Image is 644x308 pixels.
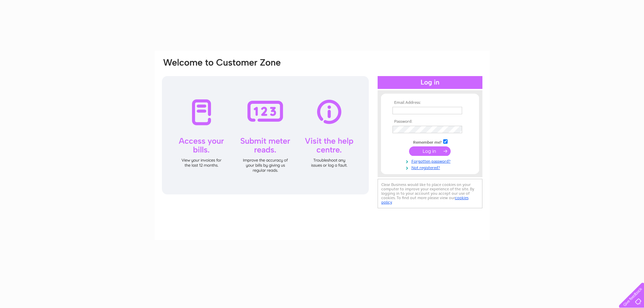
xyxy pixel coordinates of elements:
a: Forgotten password? [392,158,469,164]
div: Clear Business would like to place cookies on your computer to improve your experience of the sit... [378,179,482,208]
input: Submit [409,146,451,156]
th: Password: [391,119,469,124]
th: Email Address: [391,100,469,105]
a: cookies policy [381,195,469,205]
a: Not registered? [392,164,469,170]
td: Remember me? [391,138,469,145]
